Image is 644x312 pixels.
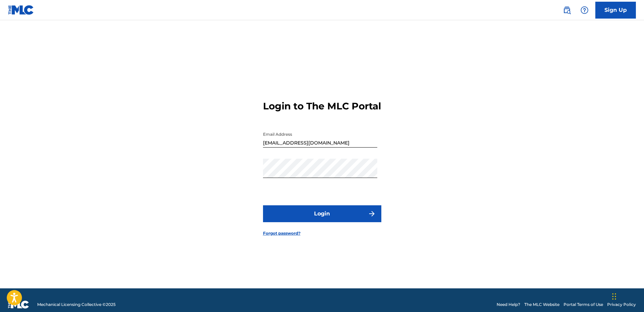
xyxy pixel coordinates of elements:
a: Sign Up [595,2,636,19]
a: Privacy Policy [607,302,636,308]
img: search [563,6,571,14]
span: Mechanical Licensing Collective © 2025 [37,302,116,308]
img: logo [8,301,29,309]
h3: Login to The MLC Portal [263,100,381,112]
button: Login [263,205,381,222]
img: f7272a7cc735f4ea7f67.svg [368,210,376,218]
a: Need Help? [497,302,520,308]
div: Widget de chat [610,280,644,312]
div: Arrastrar [612,286,616,307]
img: help [580,6,589,14]
a: Portal Terms of Use [564,302,603,308]
a: Forgot password? [263,230,301,236]
div: Help [578,3,591,17]
iframe: Chat Widget [610,280,644,312]
img: MLC Logo [8,5,34,15]
a: The MLC Website [524,302,559,308]
a: Public Search [560,3,574,17]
